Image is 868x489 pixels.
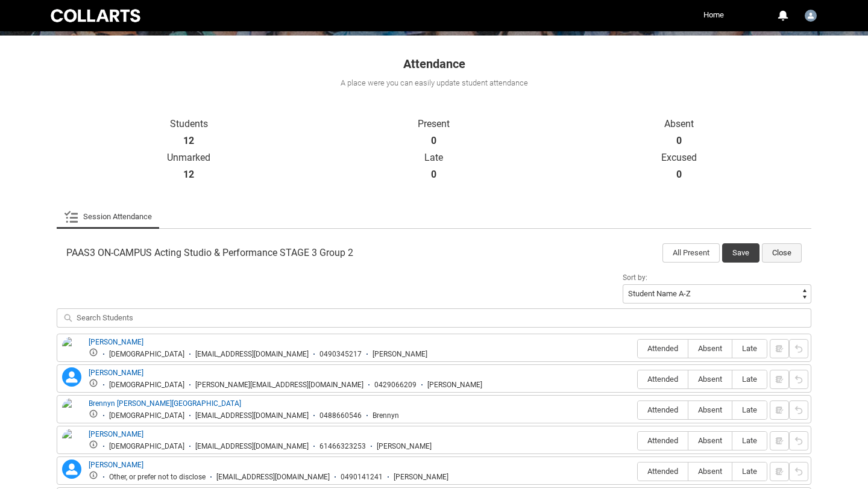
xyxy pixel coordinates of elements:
[57,205,159,229] li: Session Attendance
[732,344,767,353] span: Late
[66,118,312,130] p: Students
[374,381,417,390] div: 0429066209
[638,436,688,445] span: Attended
[109,381,184,390] div: [DEMOGRAPHIC_DATA]
[62,367,81,387] lightning-icon: Andrew Bell
[789,339,808,358] button: Reset
[732,405,767,414] span: Late
[195,411,309,420] div: [EMAIL_ADDRESS][DOMAIN_NAME]
[722,243,759,263] button: Save
[556,118,802,130] p: Absent
[427,381,482,390] div: [PERSON_NAME]
[377,442,432,451] div: [PERSON_NAME]
[762,243,802,263] button: Close
[109,473,206,482] div: Other, or prefer not to disclose
[732,436,767,445] span: Late
[89,430,143,438] a: [PERSON_NAME]
[183,169,194,181] strong: 12
[89,399,241,408] a: Brennyn [PERSON_NAME][GEOGRAPHIC_DATA]
[403,57,465,71] span: Attendance
[319,350,362,359] div: 0490345217
[805,10,817,22] img: Eva.Morey
[312,152,557,164] p: Late
[638,344,688,353] span: Attended
[66,247,353,259] span: PAAS3 ON-CAMPUS Acting Studio & Performance STAGE 3 Group 2
[688,436,732,445] span: Absent
[676,169,682,181] strong: 0
[556,152,802,164] p: Excused
[638,467,688,476] span: Attended
[789,400,808,420] button: Reset
[195,350,309,359] div: [EMAIL_ADDRESS][DOMAIN_NAME]
[638,405,688,414] span: Attended
[802,5,820,24] button: User Profile Eva.Morey
[109,442,184,451] div: [DEMOGRAPHIC_DATA]
[700,6,727,24] a: Home
[89,461,143,469] a: [PERSON_NAME]
[319,411,362,420] div: 0488660546
[789,462,808,481] button: Reset
[62,398,81,433] img: Brennyn Ingvorsen-Lamborn
[183,135,194,147] strong: 12
[431,169,436,181] strong: 0
[676,135,682,147] strong: 0
[55,77,813,89] div: A place were you can easily update student attendance
[62,337,81,363] img: Alana Young
[688,344,732,353] span: Absent
[57,308,811,328] input: Search Students
[662,243,720,263] button: All Present
[62,429,81,455] img: Dylan Mackay
[109,411,184,420] div: [DEMOGRAPHIC_DATA]
[732,375,767,384] span: Late
[64,205,152,229] a: Session Attendance
[62,459,81,479] lightning-icon: Edward Irvine
[431,135,436,147] strong: 0
[195,381,363,390] div: [PERSON_NAME][EMAIL_ADDRESS][DOMAIN_NAME]
[688,467,732,476] span: Absent
[373,411,399,420] div: Brennyn
[312,118,557,130] p: Present
[373,350,427,359] div: [PERSON_NAME]
[688,375,732,384] span: Absent
[195,442,309,451] div: [EMAIL_ADDRESS][DOMAIN_NAME]
[216,473,330,482] div: [EMAIL_ADDRESS][DOMAIN_NAME]
[789,431,808,450] button: Reset
[66,152,312,164] p: Unmarked
[623,273,647,282] span: Sort by:
[341,473,383,482] div: 0490141241
[89,338,143,346] a: [PERSON_NAME]
[89,369,143,377] a: [PERSON_NAME]
[109,350,184,359] div: [DEMOGRAPHIC_DATA]
[732,467,767,476] span: Late
[638,375,688,384] span: Attended
[394,473,448,482] div: [PERSON_NAME]
[688,405,732,414] span: Absent
[319,442,366,451] div: 61466323253
[789,370,808,389] button: Reset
